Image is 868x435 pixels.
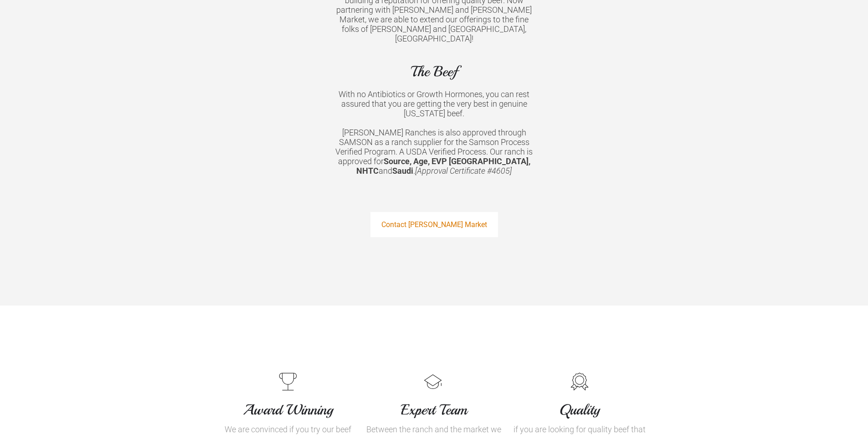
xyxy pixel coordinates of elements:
span: Contact [PERSON_NAME] Market [381,213,487,236]
b: Source, Age, EVP [GEOGRAPHIC_DATA], NHTC [356,156,530,176]
a: Contact [PERSON_NAME] Market [370,212,498,237]
div: Award Winning [220,401,357,419]
div: Expert Team [365,401,502,419]
i: [Approval Certificate #4605] [415,166,512,176]
div: The Beef [333,62,535,81]
div: With no Antibiotics or Growth Hormones, you can rest assured that you are getting the very best i... [333,89,535,118]
div: Quality [511,401,648,419]
b: Saudi [392,166,413,176]
div: [PERSON_NAME] Ranches is also approved through SAMSON as a ranch supplier for the Samson Process ... [333,128,535,176]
